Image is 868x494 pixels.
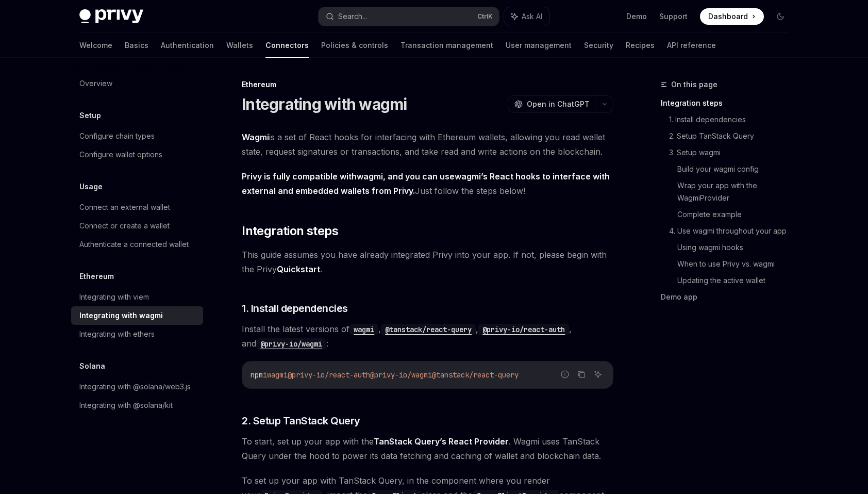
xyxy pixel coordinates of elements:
a: wagmi [349,324,378,334]
a: Configure wallet options [71,145,203,164]
div: Authenticate a connected wallet [79,238,189,251]
span: npm [251,370,263,380]
a: API reference [667,33,716,58]
a: @privy-io/react-auth [478,324,569,334]
a: User management [506,33,572,58]
span: wagmi [267,370,288,380]
a: 2. Setup TanStack Query [669,128,797,144]
a: Recipes [626,33,655,58]
a: Wagmi [242,132,269,143]
button: Open in ChatGPT [508,95,596,113]
h5: Setup [79,109,101,122]
a: Transaction management [400,33,493,58]
a: Demo [626,11,647,22]
button: Report incorrect code [558,368,572,381]
span: Install the latest versions of , , , and : [242,322,613,351]
a: Integration steps [661,95,797,111]
div: Integrating with viem [79,291,149,303]
h5: Usage [79,180,103,193]
h1: Integrating with wagmi [242,95,407,113]
span: Dashboard [708,11,748,22]
a: wagmi [455,171,481,182]
a: Build your wagmi config [677,161,797,177]
a: Configure chain types [71,127,203,145]
div: Integrating with ethers [79,328,155,340]
a: @privy-io/wagmi [256,338,326,349]
span: @tanstack/react-query [432,370,519,380]
span: @privy-io/wagmi [370,370,432,380]
a: Security [584,33,613,58]
a: Authenticate a connected wallet [71,235,203,254]
span: 1. Install dependencies [242,301,348,316]
a: Updating the active wallet [677,272,797,289]
a: Integrating with @solana/web3.js [71,377,203,396]
a: 1. Install dependencies [669,111,797,128]
div: Ethereum [242,79,613,90]
code: @privy-io/react-auth [478,324,569,335]
span: Just follow the steps below! [242,169,613,198]
span: i [263,370,267,380]
a: Demo app [661,289,797,305]
div: Integrating with @solana/web3.js [79,381,191,393]
a: Welcome [79,33,112,58]
img: dark logo [79,9,143,24]
div: Overview [79,77,112,90]
a: Support [659,11,688,22]
button: Ask AI [591,368,605,381]
a: Using wagmi hooks [677,239,797,256]
a: Authentication [161,33,214,58]
code: wagmi [349,324,378,335]
a: 4. Use wagmi throughout your app [669,223,797,239]
span: To start, set up your app with the . Wagmi uses TanStack Query under the hood to power its data f... [242,434,613,463]
span: Open in ChatGPT [527,99,590,109]
div: Integrating with wagmi [79,309,163,322]
span: On this page [671,78,717,91]
span: 2. Setup TanStack Query [242,414,360,428]
a: 3. Setup wagmi [669,144,797,161]
div: Integrating with @solana/kit [79,399,173,411]
a: When to use Privy vs. wagmi [677,256,797,272]
span: is a set of React hooks for interfacing with Ethereum wallets, allowing you read wallet state, re... [242,130,613,159]
a: Integrating with @solana/kit [71,396,203,415]
a: Wallets [226,33,253,58]
button: Copy the contents from the code block [575,368,588,381]
a: Basics [125,33,148,58]
h5: Ethereum [79,270,114,283]
span: Ctrl K [477,12,493,21]
div: Configure wallet options [79,149,162,161]
a: Complete example [677,206,797,223]
div: Connect or create a wallet [79,220,170,232]
a: Connectors [265,33,309,58]
a: Integrating with viem [71,288,203,306]
code: @privy-io/wagmi [256,338,326,350]
div: Search... [338,10,367,23]
a: @tanstack/react-query [381,324,476,334]
span: Integration steps [242,223,338,239]
button: Toggle dark mode [772,8,789,25]
a: Wrap your app with the WagmiProvider [677,177,797,206]
div: Connect an external wallet [79,201,170,213]
a: Overview [71,74,203,93]
a: Integrating with wagmi [71,306,203,325]
a: Dashboard [700,8,764,25]
code: @tanstack/react-query [381,324,476,335]
strong: Privy is fully compatible with , and you can use ’s React hooks to interface with external and em... [242,171,610,196]
span: @privy-io/react-auth [288,370,370,380]
div: Configure chain types [79,130,155,142]
a: Connect an external wallet [71,198,203,217]
h5: Solana [79,360,105,372]
span: Ask AI [522,11,542,22]
a: Quickstart [277,264,320,275]
a: wagmi [357,171,383,182]
a: Integrating with ethers [71,325,203,343]
a: Connect or create a wallet [71,217,203,235]
button: Ask AI [504,7,549,26]
button: Search...CtrlK [319,7,499,26]
span: This guide assumes you have already integrated Privy into your app. If not, please begin with the... [242,248,613,276]
a: Policies & controls [321,33,388,58]
a: TanStack Query’s React Provider [374,436,509,447]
